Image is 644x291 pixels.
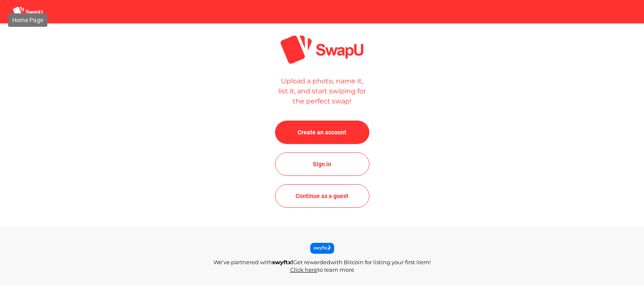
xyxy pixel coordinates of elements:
[275,184,369,208] button: Continue as a guest
[275,76,369,106] p: Upload a photo, name it, list it, and start swiping for the perfect swap!
[313,159,331,169] span: Sign in
[317,266,354,273] span: to learn more
[213,259,272,265] span: We’ve partnered with
[290,266,317,273] a: Click here
[275,121,369,144] button: Create an account
[296,191,348,201] span: Continue as a guest
[330,259,431,265] span: with Bitcoin for listing your first item!
[279,34,365,65] img: PUolUP+ngvIkbhukctyR20zEH4+5tJWr9nJIVfeon9I4P3bWnZJx22mmnnXbaaaeddtpL7T92Jb9wEE9ScgAAAABJRU5ErkJg...
[298,127,346,137] span: Create an account
[293,259,330,265] span: Get rewarded
[275,152,369,176] button: Sign in
[310,243,334,250] img: Swyftx-logo.svg
[272,259,293,265] span: swyftx!
[13,6,43,18] img: aSD8y5uGLpzPJLYTcYcjNu3laj1c05W5KWf0Ds+Za8uybjssssuu+yyyy677LKX2n+PWMSDJ9a87AAAAABJRU5ErkJggg==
